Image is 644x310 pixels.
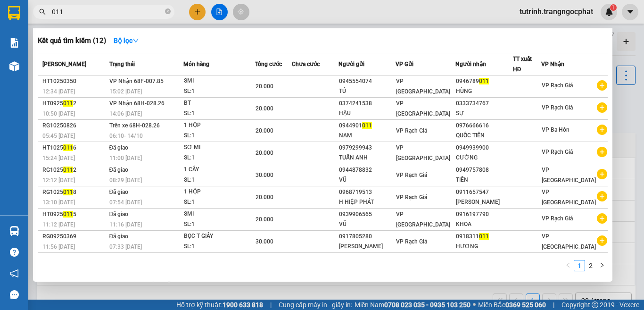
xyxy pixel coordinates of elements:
span: 11:00 [DATE] [109,155,142,161]
span: Đã giao [109,189,129,195]
div: 0333734767 [456,99,512,109]
span: 08:29 [DATE] [109,177,142,184]
span: VP [GEOGRAPHIC_DATA] [542,189,596,206]
div: 0374241538 [339,99,396,109]
div: SMI [184,76,255,86]
span: VP [GEOGRAPHIC_DATA] [542,233,596,250]
div: 0976666616 [456,121,512,131]
span: 20.000 [256,105,273,112]
span: 20.000 [256,216,273,223]
span: VP Rạch Giá [542,149,573,155]
div: RG1025 2 [42,165,107,175]
div: 1 HỘP [184,120,255,131]
div: HT10250350 [42,76,107,86]
div: TIÊN [456,175,512,185]
div: 0968719513 [339,187,396,197]
span: VP Nhận 68H-028.26 [109,100,165,107]
span: 13:10 [DATE] [42,199,75,206]
span: VP Gửi [396,61,413,67]
span: search [39,8,46,15]
span: plus-circle [597,125,607,135]
div: 0911657547 [456,187,512,197]
div: TUẤN ANH [339,153,396,163]
img: warehouse-icon [9,61,19,71]
div: SƠ MI [184,142,255,153]
div: KHOA [456,219,512,229]
span: VP Nhận 68F-007.85 [109,78,164,84]
span: 07:33 [DATE] [109,243,142,250]
div: VŨ [339,175,396,185]
div: 0949757808 [456,165,512,175]
div: CƯỜNG [456,153,512,163]
div: SL: 1 [184,197,255,208]
span: Người gửi [339,61,364,67]
li: Previous Page [562,260,574,271]
div: BỌC T GIẤY [184,231,255,242]
span: plus-circle [597,147,607,157]
button: right [596,260,608,271]
span: 20.000 [256,150,273,156]
img: solution-icon [9,38,19,48]
span: VP Rạch Giá [542,82,573,89]
span: 20.000 [256,127,273,134]
span: plus-circle [597,169,607,179]
span: VP Nhận [541,61,564,67]
span: VP [GEOGRAPHIC_DATA] [396,78,450,95]
div: 0946789 [456,76,512,86]
div: 2 LỐC [184,253,255,264]
span: 15:02 [DATE] [109,88,142,95]
span: VP [GEOGRAPHIC_DATA] [396,144,450,161]
div: [PERSON_NAME] [339,242,396,251]
span: VP [GEOGRAPHIC_DATA] [542,167,596,184]
span: VP Rạch Giá [396,127,427,134]
li: 1 [574,260,585,271]
div: SỰ [456,109,512,118]
div: SL: 1 [184,86,255,97]
span: plus-circle [597,191,607,201]
div: HT0925 8 [42,254,107,264]
span: left [565,262,571,268]
div: 0945554074 [339,76,396,86]
span: 06:10 - 14/10 [109,133,143,139]
span: message [10,290,19,299]
span: 11:56 [DATE] [42,243,75,250]
span: VP Rạch Giá [396,194,427,201]
div: SL: 1 [184,175,255,185]
div: SL: 1 [184,131,255,141]
img: logo-vxr [8,6,20,20]
button: left [562,260,574,271]
span: close-circle [165,8,171,17]
div: 1 CÂY [184,165,255,175]
span: Tổng cước [255,61,282,67]
div: 0949939900 [456,143,512,153]
div: HẬU [339,109,396,118]
div: 0916197790 [456,209,512,219]
span: 011 [63,144,73,151]
span: plus-circle [597,235,607,246]
div: NAM [339,131,396,141]
strong: Bộ lọc [114,37,139,44]
li: Next Page [596,260,608,271]
span: Món hàng [183,61,209,67]
span: VP Ba Hòn [542,126,570,133]
span: 05:45 [DATE] [42,133,75,139]
div: SL: 1 [184,242,255,252]
span: Trên xe 68H-028.26 [109,122,160,129]
div: HƯƠNG [456,242,512,251]
button: Bộ lọcdown [106,33,147,48]
div: 0942515753 [456,254,512,264]
span: notification [10,269,19,278]
div: SL: 1 [184,109,255,119]
h3: Kết quả tìm kiếm ( 12 ) [38,36,106,46]
span: Đã giao [109,211,129,218]
span: Đã giao [109,233,129,240]
span: close-circle [165,8,171,14]
span: 011 [479,78,489,84]
div: 0944901 [339,121,396,131]
span: 30.000 [256,172,273,178]
div: BT [184,98,255,109]
span: 20.000 [256,194,273,201]
span: question-circle [10,248,19,257]
div: SMI [184,209,255,219]
span: plus-circle [597,80,607,91]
